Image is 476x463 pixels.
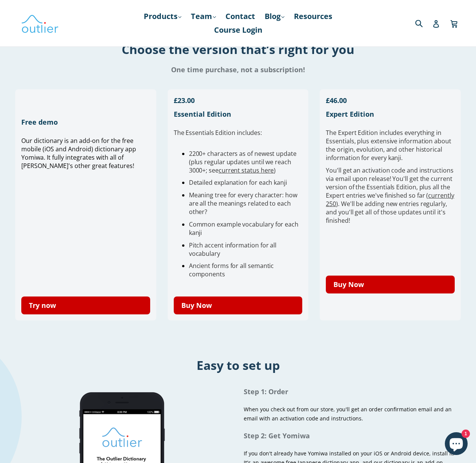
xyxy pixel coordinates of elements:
a: Products [140,10,185,23]
span: verything in Essentials, plus extensive information about the origin, evolution, and other histor... [326,128,451,162]
span: Common example vocabulary for each kanji [189,220,298,237]
a: current status here [219,166,274,174]
span: When you check out from our store, you'll get an order confirmation email and an email with an ac... [244,406,452,422]
span: Detailed explanation for each kanji [189,178,287,187]
span: Our dictionary is an add-on for the free mobile (iOS and Android) dictionary app Yomiwa. It fully... [21,136,136,170]
a: Buy Now [326,276,455,293]
span: £23.00 [174,96,195,105]
a: Try now [21,297,150,314]
span: Pitch accent information for all vocabulary [189,241,276,258]
span: The Expert Edition includes e [326,128,408,137]
a: Buy Now [174,297,303,314]
inbox-online-store-chat: Shopify online store chat [443,432,470,457]
img: Outlier Linguistics [21,12,59,34]
a: currently 250 [326,191,454,208]
span: Meaning tree for every character: how are all the meanings related to each other? [189,191,297,216]
h1: Step 1: Order [244,387,460,396]
input: Search [413,15,434,31]
a: Resources [290,10,336,23]
h3: Expert Edition [326,109,455,119]
a: Contact [222,10,259,23]
h3: Essential Edition [174,109,303,119]
h1: Step 2: Get Yomiwa [244,431,460,440]
span: The Essentials Edition includes: [174,128,262,137]
a: Course Login [210,23,266,37]
h3: Free demo [21,117,150,127]
span: Ancient forms for all semantic components [189,262,274,278]
span: £46.00 [326,96,347,105]
span: 2200+ characters as of newest update (plus regular updates until we reach 3000+; see ) [189,149,297,174]
a: Blog [261,10,288,23]
span: You'll get an activation code and instructions via email upon release! You'll get the current ver... [326,166,454,225]
a: Team [187,10,220,23]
